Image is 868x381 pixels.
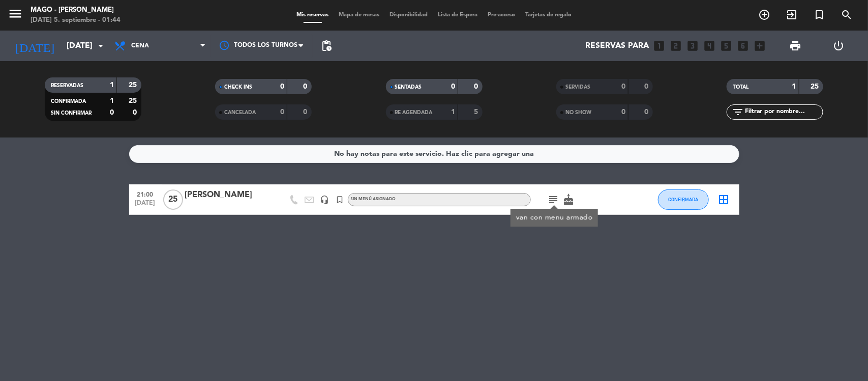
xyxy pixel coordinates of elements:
strong: 0 [110,109,114,116]
strong: 0 [644,83,650,90]
span: SENTADAS [395,85,422,90]
strong: 0 [474,83,480,90]
span: Mapa de mesas [334,12,384,18]
span: 25 [163,189,183,210]
input: Filtrar por nombre... [744,106,823,118]
strong: 25 [811,83,821,90]
span: Sin menú asignado [351,197,396,201]
strong: 1 [110,97,114,104]
strong: 25 [129,97,139,104]
i: filter_list [732,106,744,118]
i: arrow_drop_down [95,40,107,52]
i: search [841,9,853,21]
strong: 0 [451,83,455,90]
div: [DATE] 5. septiembre - 01:44 [31,15,121,25]
strong: 0 [304,108,310,116]
i: [DATE] [8,35,62,57]
i: headset_mic [320,195,330,204]
span: CONFIRMADA [668,197,698,202]
i: looks_4 [703,39,716,52]
div: [PERSON_NAME] [185,188,272,202]
span: 21:00 [133,188,158,200]
span: Lista de Espera [433,12,483,18]
span: RESERVADAS [51,83,83,88]
button: menu [8,6,23,25]
div: van con menu armado [516,212,592,223]
strong: 0 [280,108,284,116]
span: NO SHOW [565,110,591,115]
strong: 1 [451,108,455,116]
div: Mago - [PERSON_NAME] [31,5,121,15]
span: Tarjetas de regalo [520,12,577,18]
span: SERVIDAS [565,85,590,90]
i: subject [548,194,560,206]
span: RE AGENDADA [395,110,433,115]
i: looks_two [670,39,683,52]
strong: 1 [792,83,796,90]
i: exit_to_app [786,9,798,21]
span: CHECK INS [224,85,252,90]
strong: 1 [110,81,114,89]
span: print [789,40,801,52]
span: [DATE] [133,200,158,211]
i: border_all [718,194,730,206]
i: turned_in_not [813,9,825,21]
button: CONFIRMADA [658,189,709,210]
i: looks_3 [686,39,700,52]
strong: 0 [304,83,310,90]
i: add_circle_outline [758,9,770,21]
i: menu [8,6,23,21]
strong: 0 [621,108,625,116]
i: cake [563,194,575,206]
span: Mis reservas [291,12,334,18]
span: Cena [131,42,149,49]
span: Pre-acceso [483,12,520,18]
span: CONFIRMADA [51,99,86,104]
span: Disponibilidad [384,12,433,18]
span: TOTAL [733,85,749,90]
div: LOG OUT [817,31,860,61]
strong: 0 [133,109,139,116]
span: SIN CONFIRMAR [51,111,92,116]
i: looks_5 [720,39,733,52]
strong: 0 [621,83,625,90]
i: power_settings_new [832,40,845,52]
span: pending_actions [320,40,333,52]
strong: 5 [474,108,480,116]
i: looks_6 [737,39,750,52]
i: looks_one [653,39,666,52]
i: add_box [754,39,767,52]
i: turned_in_not [336,195,345,204]
strong: 0 [280,83,284,90]
span: CANCELADA [224,110,256,115]
strong: 25 [129,81,139,89]
strong: 0 [644,108,650,116]
span: Reservas para [586,41,649,51]
div: No hay notas para este servicio. Haz clic para agregar una [334,148,534,160]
